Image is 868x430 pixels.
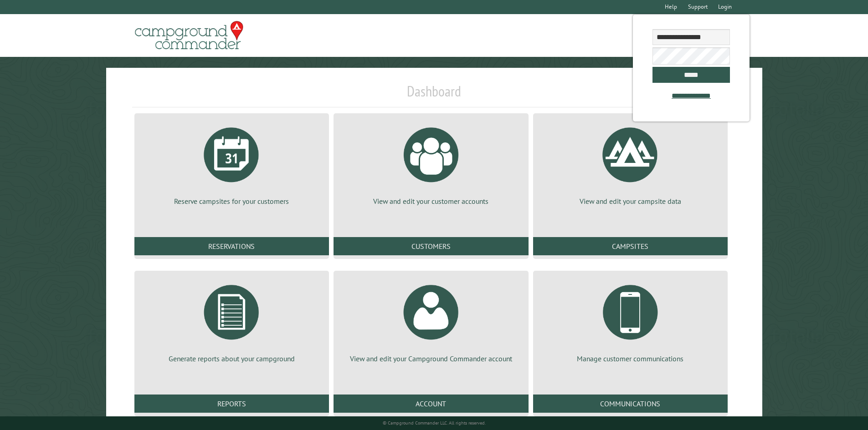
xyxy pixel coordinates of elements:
a: View and edit your campsite data [544,121,717,206]
p: Generate reports about your campground [145,354,318,364]
a: Account [334,395,528,413]
h1: Dashboard [132,82,736,107]
a: Customers [334,237,528,255]
a: Reports [134,395,329,413]
a: View and edit your customer accounts [344,121,517,206]
p: View and edit your customer accounts [344,196,517,206]
p: View and edit your Campground Commander account [344,354,517,364]
p: Reserve campsites for your customers [145,196,318,206]
a: Manage customer communications [544,278,717,364]
a: Reservations [134,237,329,255]
p: Manage customer communications [544,354,717,364]
small: © Campground Commander LLC. All rights reserved. [383,420,486,426]
a: View and edit your Campground Commander account [344,278,517,364]
a: Generate reports about your campground [145,278,318,364]
a: Reserve campsites for your customers [145,121,318,206]
a: Campsites [533,237,728,255]
img: Campground Commander [132,18,246,53]
p: View and edit your campsite data [544,196,717,206]
a: Communications [533,395,728,413]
